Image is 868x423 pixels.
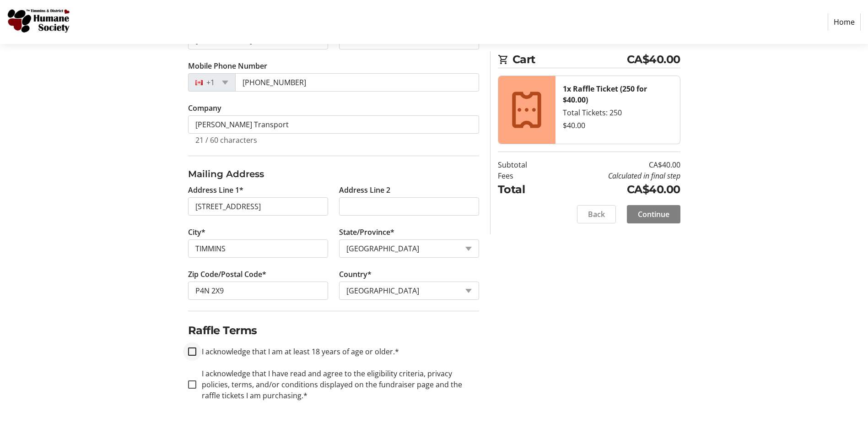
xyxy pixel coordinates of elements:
[563,84,647,105] strong: 1x Raffle Ticket (250 for $40.00)
[7,4,72,40] img: Timmins and District Humane Society's Logo
[627,205,680,223] button: Continue
[188,167,479,181] h3: Mailing Address
[550,159,680,170] td: CA$40.00
[188,184,243,195] label: Address Line 1*
[188,269,266,280] label: Zip Code/Postal Code*
[563,107,673,118] div: Total Tickets: 250
[577,205,616,223] button: Back
[550,170,680,181] td: Calculated in final step
[498,159,550,170] td: Subtotal
[188,282,328,300] input: Zip or Postal Code
[563,120,673,131] div: $40.00
[188,60,267,71] label: Mobile Phone Number
[550,181,680,198] td: CA$40.00
[188,227,205,238] label: City*
[627,51,680,68] span: CA$40.00
[498,181,550,198] td: Total
[512,51,627,68] span: Cart
[195,135,257,145] tr-character-limit: 21 / 60 characters
[188,103,221,114] label: Company
[588,209,605,220] span: Back
[196,368,479,401] label: I acknowledge that I have read and agree to the eligibility criteria, privacy policies, terms, an...
[188,322,479,339] h2: Raffle Terms
[339,184,390,195] label: Address Line 2
[188,239,328,258] input: City
[339,269,372,280] label: Country*
[196,346,399,357] label: I acknowledge that I am at least 18 years of age or older.*
[188,197,328,216] input: Address
[339,227,394,238] label: State/Province*
[638,209,669,220] span: Continue
[828,13,861,31] a: Home
[498,170,550,181] td: Fees
[235,73,479,92] input: (506) 234-5678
